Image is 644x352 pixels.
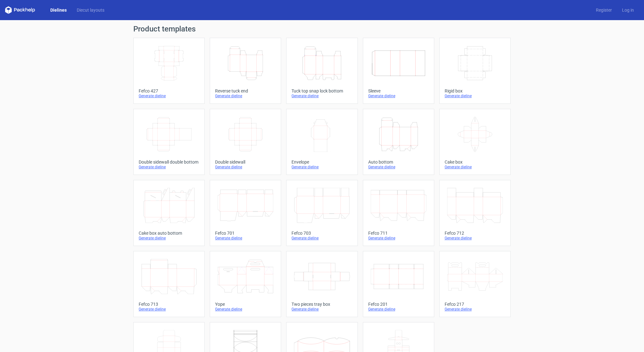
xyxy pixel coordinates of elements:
div: Double sidewall [215,159,276,165]
div: Reverse tuck end [215,88,276,93]
a: Fefco 427Generate dieline [133,38,205,104]
div: Generate dieline [215,307,276,312]
div: Generate dieline [291,307,352,312]
a: Rigid boxGenerate dieline [439,38,511,104]
div: Fefco 427 [139,88,199,93]
div: Generate dieline [291,236,352,241]
a: Fefco 201Generate dieline [363,251,434,317]
a: Auto bottomGenerate dieline [363,109,434,175]
div: Fefco 217 [445,302,505,307]
div: Fefco 703 [291,231,352,236]
a: Cake box auto bottomGenerate dieline [133,180,205,246]
div: Generate dieline [139,236,199,241]
div: Sleeve [368,88,429,93]
div: Rigid box [445,88,505,93]
a: YopeGenerate dieline [210,251,281,317]
div: Generate dieline [368,236,429,241]
h1: Product templates [133,25,511,33]
div: Fefco 711 [368,231,429,236]
a: Fefco 703Generate dieline [286,180,358,246]
div: Tuck top snap lock bottom [291,88,352,93]
div: Generate dieline [215,93,276,98]
a: EnvelopeGenerate dieline [286,109,358,175]
div: Cake box [445,159,505,165]
a: Fefco 712Generate dieline [439,180,511,246]
div: Generate dieline [368,307,429,312]
div: Generate dieline [139,165,199,170]
a: Fefco 711Generate dieline [363,180,434,246]
div: Envelope [291,159,352,165]
div: Yope [215,302,276,307]
div: Generate dieline [368,93,429,98]
a: SleeveGenerate dieline [363,38,434,104]
div: Generate dieline [445,93,505,98]
div: Generate dieline [445,307,505,312]
div: Fefco 712 [445,231,505,236]
div: Generate dieline [368,165,429,170]
div: Generate dieline [291,93,352,98]
div: Cake box auto bottom [139,231,199,236]
div: Fefco 201 [368,302,429,307]
a: Two pieces tray boxGenerate dieline [286,251,358,317]
div: Generate dieline [445,236,505,241]
div: Two pieces tray box [291,302,352,307]
a: Fefco 217Generate dieline [439,251,511,317]
div: Generate dieline [215,165,276,170]
a: Fefco 713Generate dieline [133,251,205,317]
div: Generate dieline [445,165,505,170]
a: Tuck top snap lock bottomGenerate dieline [286,38,358,104]
a: Double sidewallGenerate dieline [210,109,281,175]
div: Generate dieline [215,236,276,241]
div: Double sidewall double bottom [139,159,199,165]
a: Register [591,7,617,13]
div: Generate dieline [139,93,199,98]
a: Reverse tuck endGenerate dieline [210,38,281,104]
div: Fefco 713 [139,302,199,307]
div: Generate dieline [291,165,352,170]
div: Fefco 701 [215,231,276,236]
a: Double sidewall double bottomGenerate dieline [133,109,205,175]
a: Dielines [45,7,72,13]
a: Diecut layouts [72,7,109,13]
a: Cake boxGenerate dieline [439,109,511,175]
div: Auto bottom [368,159,429,165]
a: Fefco 701Generate dieline [210,180,281,246]
div: Generate dieline [139,307,199,312]
a: Log in [617,7,639,13]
